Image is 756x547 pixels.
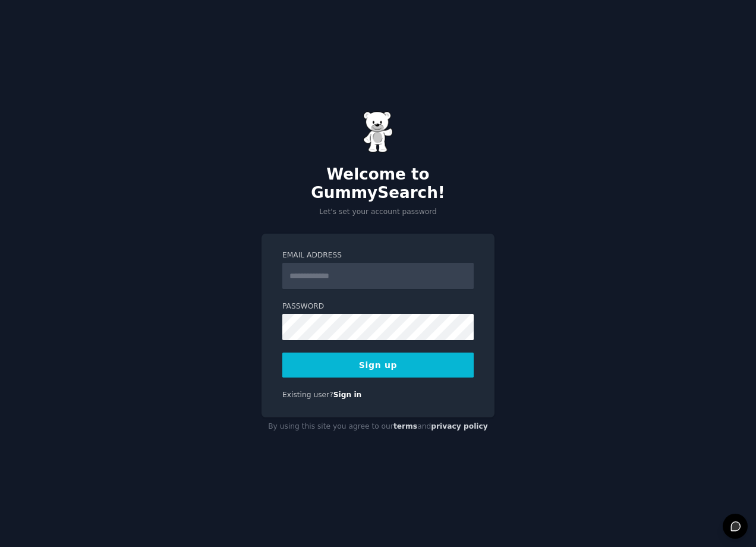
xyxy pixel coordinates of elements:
img: Gummy Bear [363,111,393,153]
a: terms [393,422,417,430]
div: By using this site you agree to our and [262,417,494,436]
h2: Welcome to GummySearch! [262,165,494,203]
label: Email Address [282,250,474,261]
p: Let's set your account password [262,207,494,218]
label: Password [282,301,474,312]
span: Existing user? [282,391,333,399]
button: Sign up [282,353,474,378]
a: Sign in [333,391,362,399]
a: privacy policy [431,422,488,430]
